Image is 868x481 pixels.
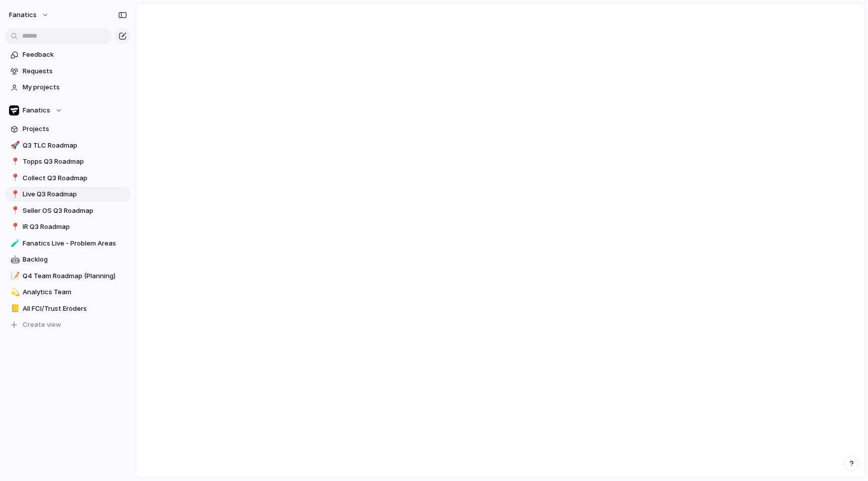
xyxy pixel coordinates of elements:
div: 🚀 [11,140,18,151]
div: 📍 [11,189,18,200]
button: 📍 [9,157,19,167]
button: fanatics [5,7,54,23]
a: 📍Topps Q3 Roadmap [5,154,131,169]
a: 📝Q4 Team Roadmap (Planning) [5,269,131,284]
div: 💫 [11,287,18,298]
button: 🤖 [9,255,19,265]
button: 📝 [9,271,19,281]
a: 📒All FCI/Trust Eroders [5,301,131,316]
a: Requests [5,64,131,79]
span: Analytics Team [23,287,127,297]
span: My projects [23,82,127,92]
a: 📍Live Q3 Roadmap [5,187,131,202]
button: Create view [5,317,131,332]
a: 🚀Q3 TLC Roadmap [5,138,131,153]
span: Requests [23,66,127,76]
span: Backlog [23,255,127,265]
div: 📍 [11,205,18,216]
span: Seller OS Q3 Roadmap [23,206,127,216]
a: Projects [5,122,131,137]
a: 💫Analytics Team [5,285,131,300]
span: All FCI/Trust Eroders [23,304,127,314]
a: 🧪Fanatics Live - Problem Areas [5,236,131,251]
span: Collect Q3 Roadmap [23,173,127,183]
a: 🤖Backlog [5,252,131,267]
div: 📍 [11,221,18,233]
button: 📒 [9,304,19,314]
span: Fanatics Live - Problem Areas [23,238,127,249]
span: Q4 Team Roadmap (Planning) [23,271,127,281]
a: 📍Collect Q3 Roadmap [5,171,131,186]
div: 📍 [11,156,18,168]
span: Live Q3 Roadmap [23,189,127,199]
span: Q3 TLC Roadmap [23,141,127,151]
button: 🧪 [9,238,19,249]
div: 🧪 [11,237,18,249]
span: IR Q3 Roadmap [23,222,127,232]
div: 📍 [11,172,18,184]
button: 📍 [9,206,19,216]
span: Fanatics [23,105,50,115]
span: Projects [23,124,127,134]
button: 🚀 [9,141,19,151]
span: Feedback [23,50,127,60]
a: Feedback [5,47,131,62]
button: Fanatics [5,103,131,118]
a: My projects [5,80,131,95]
div: 📝 [11,270,18,282]
div: 🤖 [11,254,18,266]
button: 📍 [9,189,19,199]
button: 📍 [9,222,19,232]
button: 📍 [9,173,19,183]
a: 📍IR Q3 Roadmap [5,219,131,234]
span: fanatics [9,10,37,20]
a: 📍Seller OS Q3 Roadmap [5,203,131,218]
button: 💫 [9,287,19,297]
div: 📒 [11,303,18,314]
span: Create view [23,320,61,330]
span: Topps Q3 Roadmap [23,157,127,167]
